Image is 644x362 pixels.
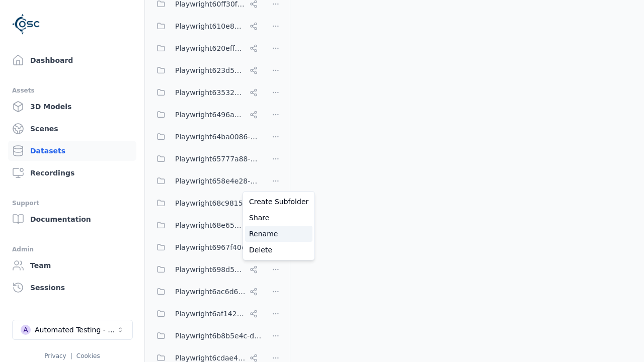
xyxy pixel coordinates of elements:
[245,226,312,242] a: Rename
[245,210,312,226] a: Share
[245,194,312,210] a: Create Subfolder
[245,242,312,258] a: Delete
